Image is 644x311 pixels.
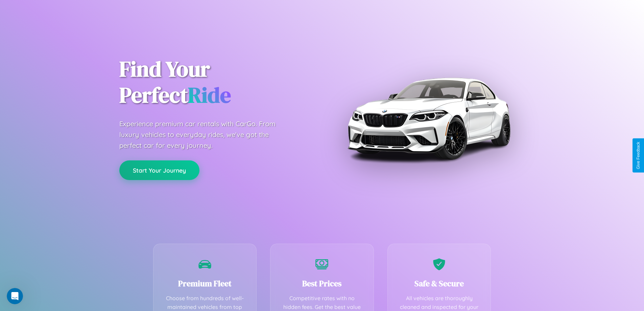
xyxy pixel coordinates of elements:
img: Premium BMW car rental vehicle [344,34,513,203]
h1: Find Your Perfect [119,56,312,108]
div: Give Feedback [636,142,641,169]
p: Experience premium car rentals with CarGo. From luxury vehicles to everyday rides, we've got the ... [119,118,288,151]
h3: Premium Fleet [164,278,246,289]
h3: Best Prices [281,278,363,289]
iframe: Intercom live chat [7,288,23,304]
button: Start Your Journey [119,160,199,180]
h3: Safe & Secure [398,278,481,289]
span: Ride [188,80,231,110]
